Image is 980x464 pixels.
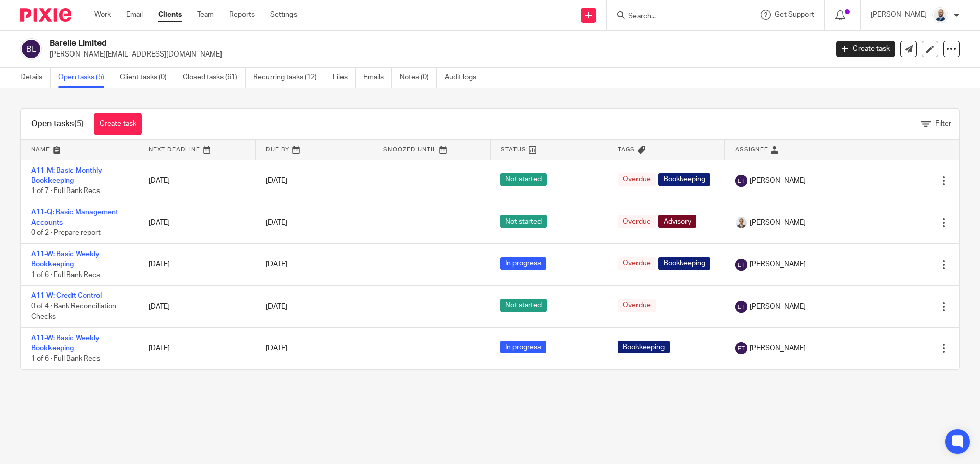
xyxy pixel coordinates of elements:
img: Pixie [20,8,71,22]
img: svg%3E [735,342,747,354]
span: [PERSON_NAME] [750,259,806,269]
a: Recurring tasks (12) [253,68,325,88]
img: Mark%20LI%20profiler.png [932,7,948,23]
span: Bookkeeping [658,173,710,186]
img: svg%3E [735,175,747,187]
td: [DATE] [138,202,256,243]
span: [DATE] [266,177,287,184]
span: [DATE] [266,345,287,352]
h1: Open tasks [31,119,84,129]
td: [DATE] [138,327,256,369]
span: 1 of 7 · Full Bank Recs [31,187,100,195]
span: [PERSON_NAME] [750,217,806,228]
td: [DATE] [138,286,256,327]
span: Overdue [618,299,656,312]
span: Bookkeeping [658,257,710,270]
span: [DATE] [266,303,287,310]
a: Client tasks (0) [120,68,175,88]
span: Status [501,147,526,152]
a: Clients [158,10,182,20]
span: Not started [500,299,547,312]
a: Create task [836,41,895,57]
span: [DATE] [266,261,287,268]
span: 1 of 6 · Full Bank Recs [31,271,100,279]
a: A11-W: Basic Weekly Bookkeeping [31,251,100,268]
a: Email [126,10,143,20]
span: Get Support [775,11,814,18]
span: 0 of 4 · Bank Reconciliation Checks [31,303,116,321]
a: Files [333,68,356,88]
a: Reports [229,10,255,20]
a: A11-W: Basic Weekly Bookkeeping [31,335,100,352]
a: Closed tasks (61) [183,68,246,88]
span: 1 of 6 · Full Bank Recs [31,355,100,362]
a: Open tasks (5) [58,68,112,88]
a: Notes (0) [400,68,437,88]
a: A11-M: Basic Monthly Bookkeeping [31,167,102,184]
img: svg%3E [735,259,747,271]
img: svg%3E [20,38,42,60]
p: [PERSON_NAME][EMAIL_ADDRESS][DOMAIN_NAME] [50,49,821,60]
a: Audit logs [445,68,484,88]
p: [PERSON_NAME] [871,10,927,20]
span: (5) [74,120,84,128]
span: Overdue [618,215,656,228]
span: Overdue [618,173,656,186]
a: Team [197,10,214,20]
span: Filter [935,120,951,127]
a: A11-W: Credit Control [31,292,102,299]
a: Settings [270,10,297,20]
a: A11-Q: Basic Management Accounts [31,209,118,226]
span: 0 of 2 · Prepare report [31,230,101,237]
span: Advisory [658,215,696,228]
img: svg%3E [735,301,747,313]
span: Tags [618,147,635,152]
span: Not started [500,215,547,228]
span: [PERSON_NAME] [750,176,806,186]
span: [PERSON_NAME] [750,302,806,312]
a: Work [94,10,111,20]
span: [PERSON_NAME] [750,343,806,353]
span: Overdue [618,257,656,270]
a: Create task [94,113,142,135]
img: Mark%20LI%20profiler%20(1).png [735,216,747,229]
a: Details [20,68,51,88]
span: Not started [500,173,547,186]
span: [DATE] [266,219,287,226]
h2: Barelle Limited [50,38,667,49]
td: [DATE] [138,243,256,285]
span: In progress [500,341,546,353]
a: Emails [363,68,392,88]
span: Bookkeeping [618,341,670,353]
span: Snoozed Until [383,147,437,152]
input: Search [627,12,719,21]
span: In progress [500,257,546,270]
td: [DATE] [138,160,256,202]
